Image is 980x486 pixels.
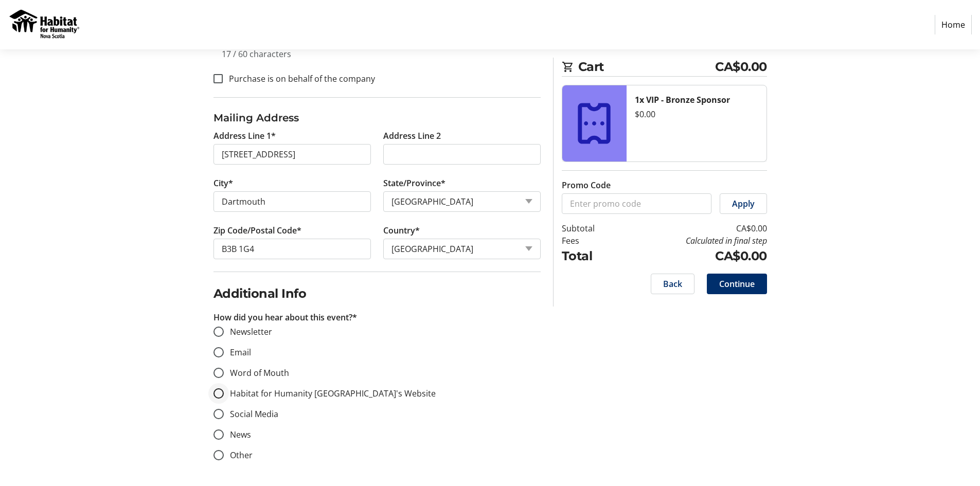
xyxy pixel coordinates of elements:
span: Newsletter [230,326,272,337]
label: Other [224,449,253,461]
td: Total [562,247,621,265]
label: Purchase is on behalf of the company [223,73,375,85]
input: City [213,191,371,212]
button: Back [651,274,694,294]
strong: 1x VIP - Bronze Sponsor [635,94,730,105]
span: Back [663,278,682,290]
input: Enter promo code [562,193,711,214]
span: Social Media [230,408,278,420]
span: Habitat for Humanity [GEOGRAPHIC_DATA]'s Website [230,388,436,399]
span: Cart [578,58,716,76]
a: Home [935,15,972,34]
label: Promo Code [562,179,611,191]
label: Country* [383,224,420,237]
div: $0.00 [635,108,758,120]
span: Apply [732,197,755,210]
label: Address Line 1* [213,130,276,142]
span: Word of Mouth [230,367,289,379]
td: Calculated in final step [621,235,767,247]
td: CA$0.00 [621,222,767,235]
tr-character-limit: 17 / 60 characters [222,48,291,60]
span: News [230,429,251,440]
span: Continue [719,278,755,290]
label: Zip Code/Postal Code* [213,224,301,237]
td: Subtotal [562,222,621,235]
input: Address [213,144,371,165]
button: Apply [720,193,767,214]
td: CA$0.00 [621,247,767,265]
span: CA$0.00 [715,58,767,76]
img: Habitat for Humanity Nova Scotia's Logo [8,4,81,45]
h2: Additional Info [213,284,541,303]
p: How did you hear about this event?* [213,311,541,323]
h3: Mailing Address [213,110,541,125]
label: City* [213,177,233,189]
label: State/Province* [383,177,446,189]
button: Continue [707,274,767,294]
td: Fees [562,235,621,247]
label: Address Line 2 [383,130,441,142]
span: Email [230,347,251,358]
input: Zip or Postal Code [213,239,371,259]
